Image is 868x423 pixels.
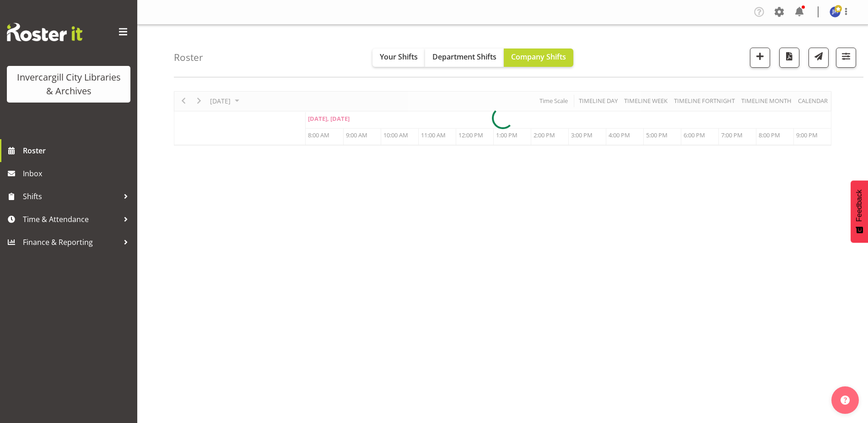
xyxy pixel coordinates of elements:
[23,235,119,249] span: Finance & Reporting
[809,48,829,68] button: Send a list of all shifts for the selected filtered period to all rostered employees.
[7,23,82,41] img: Rosterit website logo
[23,167,133,180] span: Inbox
[23,212,119,226] span: Time & Attendance
[504,49,573,67] button: Company Shifts
[372,49,425,67] button: Your Shifts
[830,6,841,17] img: jillian-hunter11667.jpg
[174,52,203,63] h4: Roster
[23,144,133,157] span: Roster
[750,48,770,68] button: Add a new shift
[851,180,868,243] button: Feedback - Show survey
[380,52,418,62] span: Your Shifts
[23,190,119,203] span: Shifts
[841,396,850,405] img: help-xxl-2.png
[779,48,799,68] button: Download a PDF of the roster for the current day
[16,70,121,98] div: Invercargill City Libraries & Archives
[836,48,856,68] button: Filter Shifts
[425,49,504,67] button: Department Shifts
[855,190,863,222] span: Feedback
[511,52,566,62] span: Company Shifts
[432,52,496,62] span: Department Shifts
